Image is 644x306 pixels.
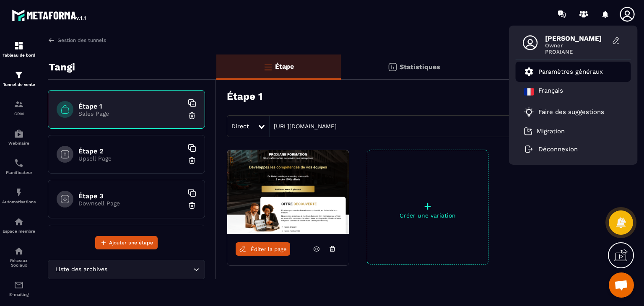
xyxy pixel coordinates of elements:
[95,236,158,249] button: Ajouter une étape
[227,150,349,234] img: image
[78,192,183,200] h6: Étape 3
[14,246,24,256] img: social-network
[524,127,565,135] a: Migration
[609,272,634,298] a: Ouvrir le chat
[227,91,262,102] h3: Étape 1
[2,53,36,57] p: Tableau de bord
[2,210,36,240] a: automationsautomationsEspace membre
[49,59,75,75] p: Tangi
[367,200,488,212] p: +
[275,62,294,70] p: Étape
[14,99,24,109] img: formation
[2,200,36,204] p: Automatisations
[538,87,563,97] p: Français
[545,42,608,49] span: Owner
[78,200,183,207] p: Downsell Page
[48,260,205,279] div: Search for option
[2,112,36,116] p: CRM
[538,145,578,153] p: Déconnexion
[367,212,488,219] p: Créer une variation
[14,70,24,80] img: formation
[78,155,183,162] p: Upsell Page
[48,36,55,44] img: arrow
[53,265,109,274] span: Liste des archives
[78,102,183,110] h6: Étape 1
[2,152,36,181] a: schedulerschedulerPlanificateur
[270,123,337,130] a: [URL][DOMAIN_NAME]
[188,156,196,165] img: trash
[78,110,183,117] p: Sales Page
[236,242,290,256] a: Éditer la page
[12,8,87,23] img: logo
[2,229,36,233] p: Espace membre
[109,239,153,247] span: Ajouter une étape
[14,280,24,290] img: email
[188,201,196,210] img: trash
[2,122,36,152] a: automationsautomationsWebinaire
[2,170,36,175] p: Planificateur
[538,108,604,116] p: Faire des suggestions
[2,240,36,274] a: social-networksocial-networkRéseaux Sociaux
[14,187,24,197] img: automations
[78,147,183,155] h6: Étape 2
[2,292,36,297] p: E-mailing
[538,68,603,75] p: Paramètres généraux
[251,246,287,252] span: Éditer la page
[400,63,440,71] p: Statistiques
[263,62,273,72] img: bars-o.4a397970.svg
[2,93,36,122] a: formationformationCRM
[545,34,608,42] span: [PERSON_NAME]
[14,158,24,168] img: scheduler
[524,67,603,77] a: Paramètres généraux
[48,36,106,44] a: Gestion des tunnels
[2,141,36,145] p: Webinaire
[2,64,36,93] a: formationformationTunnel de vente
[2,181,36,210] a: automationsautomationsAutomatisations
[2,34,36,64] a: formationformationTableau de bord
[188,112,196,120] img: trash
[387,62,397,72] img: stats.20deebd0.svg
[2,274,36,303] a: emailemailE-mailing
[524,107,612,117] a: Faire des suggestions
[545,49,608,55] span: PROXIANE
[2,82,36,87] p: Tunnel de vente
[537,127,565,135] p: Migration
[14,41,24,51] img: formation
[14,129,24,139] img: automations
[109,265,191,274] input: Search for option
[2,258,36,267] p: Réseaux Sociaux
[231,123,249,130] span: Direct
[14,217,24,227] img: automations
